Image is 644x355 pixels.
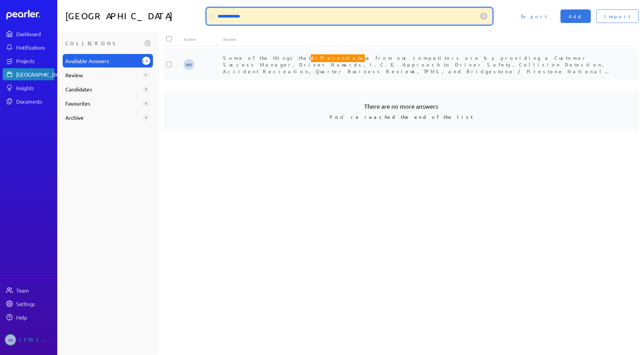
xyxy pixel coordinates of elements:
[184,59,194,70] span: Wesley Simpson
[65,71,139,79] span: Review
[16,57,54,64] div: Projects
[16,84,54,91] div: Insights
[3,311,55,323] a: Help
[16,71,66,78] div: [GEOGRAPHIC_DATA]
[16,314,54,321] div: Help
[3,82,55,94] a: Insights
[65,113,139,121] span: Archive
[142,99,150,107] div: 0
[560,9,591,23] button: Add
[3,284,55,296] a: Team
[513,9,555,23] button: Export
[65,8,204,24] h1: [GEOGRAPHIC_DATA]
[3,41,55,53] a: Notifications
[65,57,139,65] span: Available Answers
[311,53,365,62] span: differentiate
[3,28,55,40] a: Dashboard
[604,13,631,20] span: Import
[6,10,55,20] a: Dashboard
[174,111,628,120] p: You're reached the end of the list
[65,38,142,49] h3: Collections
[223,53,610,81] span: Some of the things that us from our competitors are by providing a Customer Success Manager, Driv...
[521,13,547,20] span: Export
[65,99,139,107] span: Favourites
[16,287,54,294] div: Team
[142,113,150,121] div: 0
[223,36,619,42] div: Answer
[174,102,628,111] h3: There are no more answers
[3,55,55,67] a: Projects
[3,331,55,348] a: AS[PERSON_NAME]
[184,36,223,42] div: Author
[65,85,139,93] span: Candidates
[142,57,150,65] div: 287
[596,9,639,23] button: Import
[16,44,54,51] div: Notifications
[142,71,150,79] div: 7
[3,95,55,107] a: Documents
[3,68,55,80] a: [GEOGRAPHIC_DATA]
[5,334,16,346] span: Audrie Stefanini
[3,298,55,310] a: Settings
[19,334,53,346] div: [PERSON_NAME]
[16,30,54,37] div: Dashboard
[569,13,583,20] span: Add
[16,98,54,105] div: Documents
[16,300,54,307] div: Settings
[142,85,150,93] div: 0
